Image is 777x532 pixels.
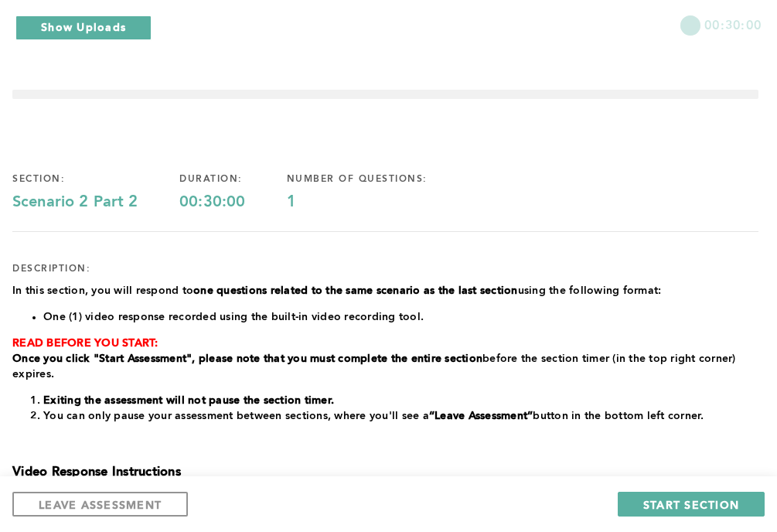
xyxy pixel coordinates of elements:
[39,497,162,512] span: LEAVE ASSESSMENT
[12,193,179,212] div: Scenario 2 Part 2
[12,351,758,382] p: before the section timer (in the top right corner) expires.
[287,193,469,212] div: 1
[429,411,533,421] strong: “Leave Assessment”
[704,15,762,33] span: 00:30:00
[518,285,662,296] span: using the following format:
[43,312,424,322] span: One (1) video response recorded using the built-in video recording tool.
[12,465,758,480] h3: Video Response Instructions
[12,263,90,275] div: description:
[179,193,287,212] div: 00:30:00
[193,285,518,296] strong: one questions related to the same scenario as the last section
[15,15,152,40] button: Show Uploads
[643,497,739,512] span: START SECTION
[12,353,482,364] strong: Once you click "Start Assessment", please note that you must complete the entire section
[12,285,193,296] span: In this section, you will respond to
[43,395,334,406] strong: Exiting the assessment will not pause the section timer.
[12,492,188,517] button: LEAVE ASSESSMENT
[43,408,758,424] li: You can only pause your assessment between sections, where you'll see a button in the bottom left...
[618,492,765,517] button: START SECTION
[12,173,179,186] div: section:
[12,338,158,349] strong: READ BEFORE YOU START:
[287,173,469,186] div: number of questions:
[179,173,287,186] div: duration:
